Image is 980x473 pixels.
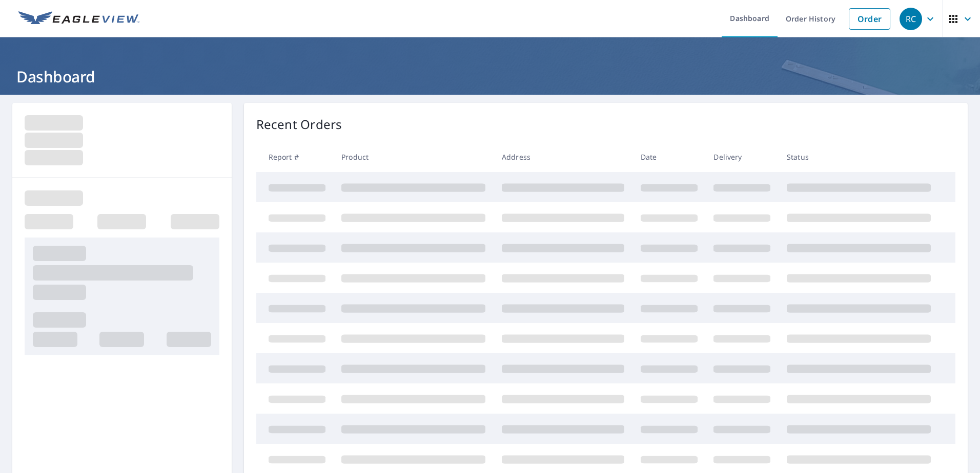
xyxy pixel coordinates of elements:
a: Order [849,8,890,30]
h1: Dashboard [12,66,968,87]
th: Delivery [705,142,779,172]
th: Address [494,142,632,172]
th: Status [779,142,939,172]
p: Recent Orders [256,115,342,134]
img: EV Logo [18,11,139,27]
th: Product [333,142,494,172]
div: RC [900,8,922,30]
th: Report # [256,142,334,172]
th: Date [632,142,706,172]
